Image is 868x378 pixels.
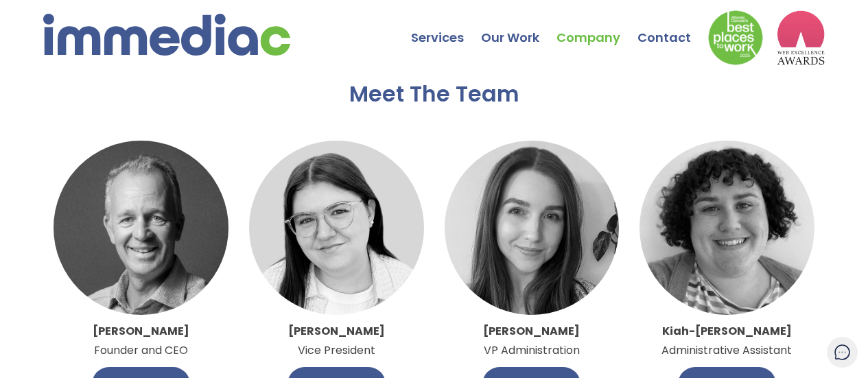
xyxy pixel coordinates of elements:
img: logo2_wea_nobg.webp [777,10,825,65]
strong: [PERSON_NAME] [483,323,580,339]
p: Administrative Assistant [661,322,792,360]
img: immediac [43,14,290,56]
a: Company [556,3,637,51]
img: Down [708,10,763,65]
img: Catlin.jpg [249,141,424,316]
a: Services [411,3,481,51]
img: John.jpg [54,141,228,316]
strong: [PERSON_NAME] [93,323,189,339]
strong: Kiah-[PERSON_NAME] [662,323,792,339]
a: Contact [637,3,708,51]
p: Founder and CEO [93,322,189,360]
img: imageedit_1_9466638877.jpg [640,141,814,316]
a: Our Work [481,3,556,51]
p: VP Administration [483,322,580,360]
p: Vice President [288,322,385,360]
h2: Meet The Team [349,82,519,106]
strong: [PERSON_NAME] [288,323,385,339]
img: Alley.jpg [445,141,620,316]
